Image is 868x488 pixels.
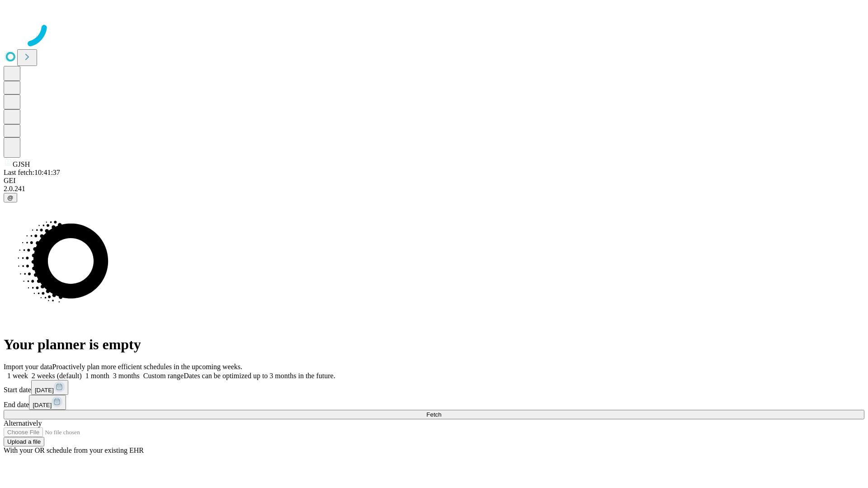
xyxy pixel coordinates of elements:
[426,411,441,418] span: Fetch
[113,372,140,380] span: 3 months
[4,410,864,419] button: Fetch
[4,363,52,371] span: Import your data
[4,419,42,427] span: Alternatively
[143,372,184,380] span: Custom range
[7,194,14,201] span: @
[4,169,60,176] span: Last fetch: 10:41:37
[35,387,54,394] span: [DATE]
[4,177,864,185] div: GEI
[4,446,144,454] span: With your OR schedule from your existing EHR
[31,380,68,395] button: [DATE]
[85,372,109,380] span: 1 month
[4,185,864,193] div: 2.0.241
[7,372,28,380] span: 1 week
[4,193,17,202] button: @
[32,372,82,380] span: 2 weeks (default)
[4,336,864,353] h1: Your planner is empty
[29,395,66,410] button: [DATE]
[13,160,30,168] span: GJSH
[184,372,335,380] span: Dates can be optimized up to 3 months in the future.
[4,437,44,446] button: Upload a file
[33,402,52,408] span: [DATE]
[52,363,242,371] span: Proactively plan more efficient schedules in the upcoming weeks.
[4,380,864,395] div: Start date
[4,395,864,410] div: End date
